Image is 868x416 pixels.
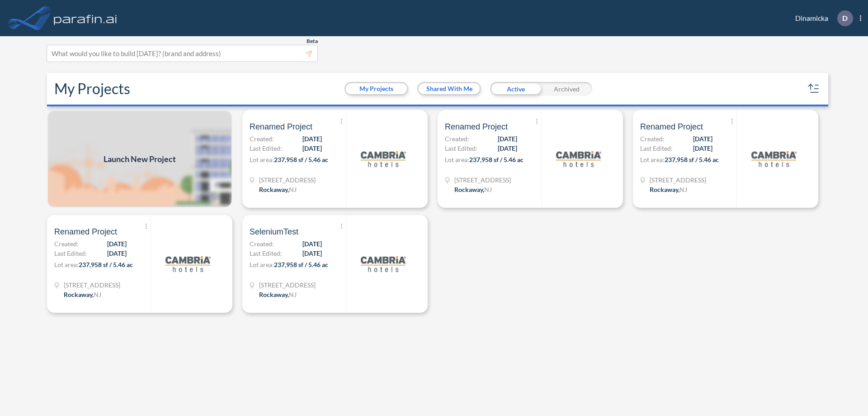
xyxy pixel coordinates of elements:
span: Lot area: [250,156,274,163]
span: Rockaway , [650,186,679,193]
h2: My Projects [54,80,130,97]
span: Last Edited: [250,249,282,258]
span: Renamed Project [445,121,508,132]
div: Active [490,82,541,96]
span: Created: [250,134,274,143]
span: [DATE] [302,249,322,258]
div: Dinamicka [782,10,861,26]
span: NJ [484,186,492,193]
span: 321 Mt Hope Ave [64,280,120,290]
span: Lot area: [54,261,79,268]
img: add [47,110,232,208]
span: Created: [54,239,79,249]
span: Created: [445,134,469,143]
span: [DATE] [107,249,127,258]
span: 321 Mt Hope Ave [259,280,316,290]
span: NJ [289,186,297,193]
span: 237,958 sf / 5.46 ac [79,261,133,268]
button: My Projects [346,83,407,94]
div: Archived [541,82,592,96]
span: Created: [640,134,665,143]
span: Rockaway , [259,186,289,193]
span: NJ [679,186,687,193]
a: Launch New Project [47,110,232,208]
span: [DATE] [302,143,322,153]
img: logo [556,136,601,182]
div: Rockaway, NJ [454,185,492,194]
span: 237,958 sf / 5.46 ac [665,156,719,163]
span: NJ [94,291,101,298]
span: Launch New Project [104,153,176,165]
span: Lot area: [250,261,274,268]
span: Last Edited: [250,143,282,153]
span: 321 Mt Hope Ave [454,175,511,185]
span: [DATE] [302,239,322,249]
span: Rockaway , [64,291,94,298]
span: 321 Mt Hope Ave [259,175,316,185]
span: 237,958 sf / 5.46 ac [469,156,524,163]
span: Last Edited: [54,249,87,258]
div: Rockaway, NJ [650,185,687,194]
p: D [842,14,848,22]
span: Beta [307,38,318,45]
div: Rockaway, NJ [259,290,297,299]
img: logo [165,241,211,287]
div: Rockaway, NJ [64,290,101,299]
span: [DATE] [498,134,517,143]
span: Last Edited: [640,143,673,153]
img: logo [52,9,119,27]
span: [DATE] [498,143,517,153]
span: Lot area: [445,156,469,163]
span: [DATE] [693,134,712,143]
span: [DATE] [693,143,712,153]
span: Rockaway , [259,291,289,298]
span: Renamed Project [640,121,703,132]
span: Rockaway , [454,186,484,193]
span: 321 Mt Hope Ave [650,175,706,185]
span: [DATE] [107,239,127,249]
span: Last Edited: [445,143,477,153]
img: logo [361,241,406,287]
span: [DATE] [302,134,322,143]
span: 237,958 sf / 5.46 ac [274,156,328,163]
img: logo [751,136,797,182]
span: Renamed Project [250,121,312,132]
span: SeleniumTest [250,226,298,237]
span: NJ [289,291,297,298]
img: logo [361,136,406,182]
div: Rockaway, NJ [259,185,297,194]
span: 237,958 sf / 5.46 ac [274,261,328,268]
span: Lot area: [640,156,665,163]
button: Shared With Me [419,83,480,94]
span: Created: [250,239,274,249]
button: sort [807,81,821,96]
span: Renamed Project [54,226,117,237]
